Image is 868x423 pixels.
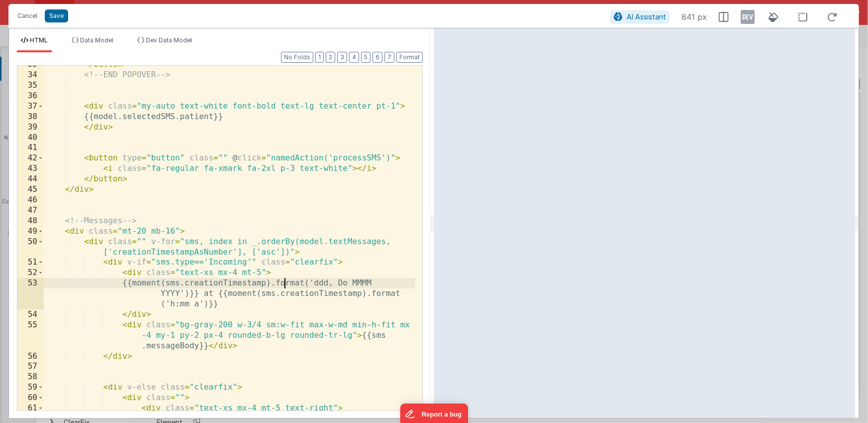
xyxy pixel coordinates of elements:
[17,91,44,101] div: 36
[17,70,44,80] div: 34
[281,52,313,63] button: No Folds
[17,184,44,195] div: 45
[17,257,44,268] div: 51
[17,372,44,382] div: 58
[17,174,44,184] div: 44
[17,195,44,205] div: 46
[17,216,44,226] div: 48
[610,10,670,23] button: AI Assistant
[17,361,44,372] div: 57
[385,52,394,63] button: 7
[349,52,359,63] button: 4
[146,36,192,44] span: Dev Data Model
[17,309,44,320] div: 54
[17,403,44,414] div: 61
[17,122,44,133] div: 39
[17,268,44,278] div: 52
[80,36,113,44] span: Data Model
[17,393,44,403] div: 60
[45,9,68,22] button: Save
[17,320,44,351] div: 55
[17,382,44,393] div: 59
[17,112,44,122] div: 38
[17,205,44,216] div: 47
[17,101,44,112] div: 37
[17,226,44,237] div: 49
[17,278,44,309] div: 53
[337,52,347,63] button: 3
[326,52,335,63] button: 2
[17,237,44,258] div: 50
[17,351,44,362] div: 56
[17,142,44,153] div: 41
[17,133,44,143] div: 40
[396,52,423,63] button: Format
[17,80,44,91] div: 35
[681,11,707,23] span: 841 px
[17,163,44,174] div: 43
[17,153,44,163] div: 42
[627,12,666,21] span: AI Assistant
[30,36,48,44] span: HTML
[12,9,42,23] button: Cancel
[315,52,324,63] button: 1
[373,52,383,63] button: 6
[361,52,371,63] button: 5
